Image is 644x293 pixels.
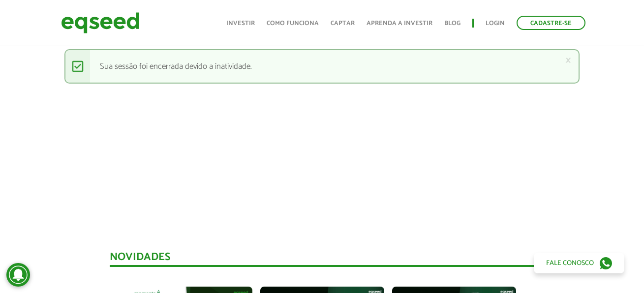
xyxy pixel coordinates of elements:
[226,20,255,27] a: Investir
[331,20,355,27] a: Captar
[61,10,140,36] img: EqSeed
[565,55,571,65] a: ×
[110,252,534,267] div: Novidades
[367,20,432,27] a: Aprenda a investir
[444,20,460,27] a: Blog
[267,20,319,27] a: Como funciona
[517,16,585,30] a: Cadastre-se
[534,253,624,273] a: Fale conosco
[64,49,580,84] div: Sua sessão foi encerrada devido a inatividade.
[486,20,505,27] a: Login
